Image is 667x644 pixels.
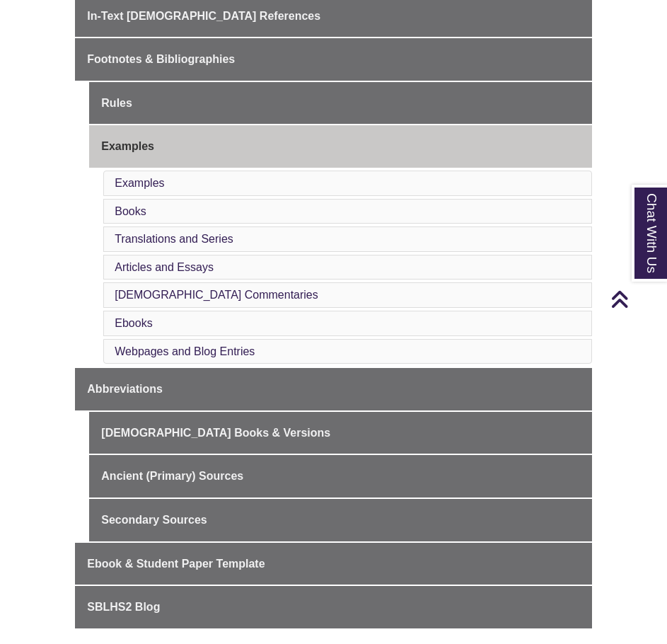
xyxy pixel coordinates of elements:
a: Ebooks [115,317,152,329]
a: Translations and Series [115,233,233,245]
span: SBLHS2 Blog [87,601,160,613]
a: [DEMOGRAPHIC_DATA] Books & Versions [89,412,591,454]
span: Footnotes & Bibliographies [87,53,235,65]
a: Examples [89,125,591,168]
a: Secondary Sources [89,499,591,541]
a: [DEMOGRAPHIC_DATA] Commentaries [115,289,318,301]
span: In-Text [DEMOGRAPHIC_DATA] References [87,10,320,22]
span: Abbreviations [87,383,163,395]
a: Webpages and Blog Entries [115,345,255,357]
span: Ebook & Student Paper Template [87,558,265,570]
a: SBLHS2 Blog [75,586,591,628]
a: Back to Top [610,289,663,309]
a: Rules [89,82,591,125]
a: Examples [115,177,164,189]
a: Books [115,205,146,217]
a: Ebook & Student Paper Template [75,543,591,585]
a: Articles and Essays [115,261,214,273]
a: Abbreviations [75,368,591,410]
a: Ancient (Primary) Sources [89,455,591,498]
a: Footnotes & Bibliographies [75,38,591,81]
